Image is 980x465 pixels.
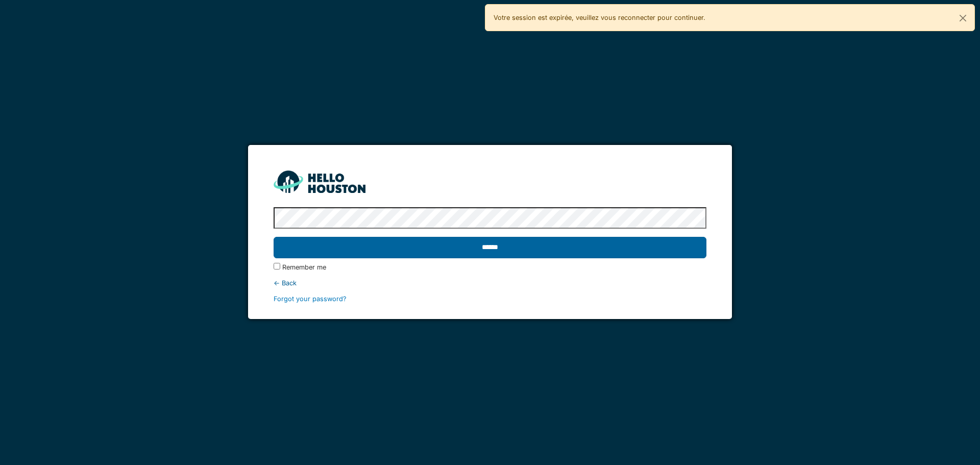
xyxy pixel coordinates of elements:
img: HH_line-BYnF2_Hg.png [274,170,365,192]
button: Close [951,5,974,32]
label: Remember me [282,262,326,272]
div: Votre session est expirée, veuillez vous reconnecter pour continuer. [485,4,975,31]
a: Forgot your password? [274,295,347,303]
div: ← Back [274,278,706,288]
